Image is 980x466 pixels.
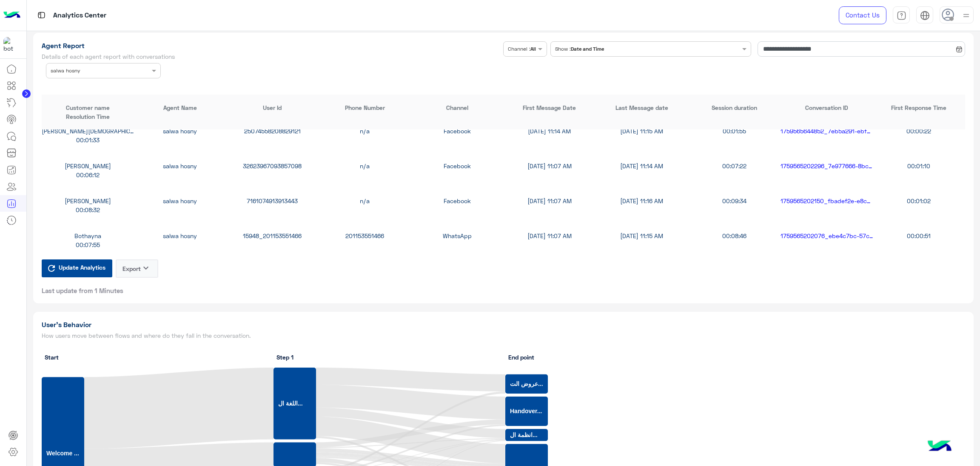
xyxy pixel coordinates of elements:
button: Exportkeyboard_arrow_down [116,259,158,278]
div: n/a [319,196,411,205]
div: [DATE] 11:14 AM [503,127,595,135]
div: [PERSON_NAME] [42,161,134,170]
div: salwa hosny [134,196,226,205]
div: Session duration [688,103,781,112]
div: 00:01:02 [873,196,965,205]
div: [DATE] 11:07 AM [503,196,595,205]
img: 1403182699927242 [3,37,19,52]
div: 32623967093857098 [226,161,319,170]
div: 1759565202296_7e977666-8bc0-4c94-a85a-2acb279d42b4 [781,161,873,170]
div: Phone Number [319,103,411,112]
div: 00:08:32 [42,205,134,214]
div: Customer name [42,103,134,112]
div: [DATE] 11:15 AM [595,127,688,135]
div: 00:01:33 [42,135,134,144]
text: اللغة ال... [278,400,303,407]
div: 00:00:51 [873,231,965,240]
div: 25074558208829121 [226,127,319,135]
div: [DATE] 11:14 AM [595,161,688,170]
div: 201153551466 [319,231,411,240]
div: [DATE] 11:16 AM [595,196,688,205]
div: WhatsApp [411,231,503,240]
a: tab [893,6,910,24]
div: 00:07:55 [42,240,134,249]
div: 1759565202150_fbadef2e-e8c9-49f9-8a35-cedf04e49c3b [781,196,873,205]
div: salwa hosny [134,161,226,170]
img: tab [36,10,47,20]
div: 00:09:34 [688,196,781,205]
img: tab [897,11,906,20]
div: [DATE] 11:15 AM [595,231,688,240]
div: 00:07:22 [688,161,781,170]
div: [PERSON_NAME] [42,196,134,205]
div: [PERSON_NAME][DEMOGRAPHIC_DATA] [42,127,134,135]
h5: How users move between flows and where do they fall in the conversation. [42,332,500,339]
div: salwa hosny [134,231,226,240]
div: 00:06:12 [42,170,134,179]
img: hulul-logo.png [925,432,954,462]
div: n/a [319,161,411,170]
div: Channel [411,103,503,112]
div: First Response Time [873,103,965,112]
div: Conversation ID [781,103,873,112]
span: End point [508,353,534,362]
div: Bothayna [42,231,134,240]
div: 15948_201153551466 [226,231,319,240]
div: Resolution Time [42,112,134,121]
text: انظمة ال... [510,431,538,438]
div: 1759565202076_ebe4c7bc-57cd-4373-aa42-466cd40cf174 [781,231,873,240]
text: Handover... [510,408,542,414]
p: Analytics Center [53,10,106,21]
h5: Details of each agent report with conversations [42,53,500,60]
div: Facebook [411,161,503,170]
span: Last update from 1 Minutes [42,286,123,295]
span: Step 1 [276,353,293,362]
h1: User’s Behavior [42,320,500,329]
div: Last Message date [595,103,688,112]
span: Start [45,353,59,362]
i: keyboard_arrow_down [141,263,151,273]
div: Agent Name [134,103,226,112]
div: Facebook [411,196,503,205]
img: Logo [3,6,20,24]
img: tab [920,11,930,20]
img: profile [961,10,971,21]
text: عروض الت... [510,380,543,388]
div: n/a [319,127,411,135]
a: Contact Us [839,6,886,24]
text: Welcome ... [46,450,79,457]
div: [DATE] 11:07 AM [503,231,595,240]
div: 00:00:22 [873,127,965,135]
div: First Message Date [503,103,595,112]
div: 00:01:55 [688,127,781,135]
div: 00:01:10 [873,161,965,170]
div: [DATE] 11:07 AM [503,161,595,170]
div: 7161074913913443 [226,196,319,205]
div: User Id [226,103,319,112]
div: 00:08:46 [688,231,781,240]
button: Update Analytics [42,259,112,277]
div: Facebook [411,127,503,135]
span: Update Analytics [57,262,108,273]
div: salwa hosny [134,127,226,135]
div: 1759565644852_7eb5a291-ebf7-4280-8571-00ddf7e42777 [781,127,873,135]
h1: Agent Report [42,41,500,50]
